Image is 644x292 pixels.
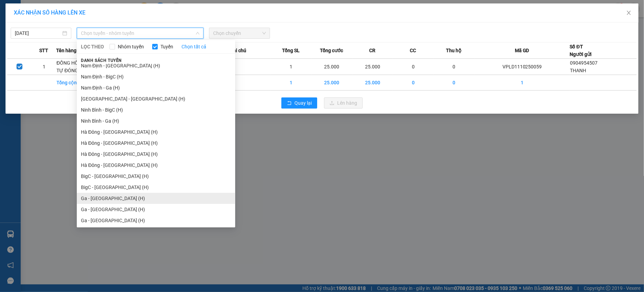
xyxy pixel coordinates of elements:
li: Ninh Bình - Ga (H) [77,115,235,126]
button: uploadLên hàng [324,97,363,109]
li: Ninh Bình - BigC (H) [77,104,235,115]
li: [GEOGRAPHIC_DATA] - [GEOGRAPHIC_DATA] (H) [77,93,235,104]
td: 0 [393,75,434,91]
td: 25.000 [311,75,352,91]
span: Thu hộ [446,47,462,54]
span: Tổng cước [320,47,343,54]
li: Ga - [GEOGRAPHIC_DATA] (H) [77,215,235,226]
td: Tổng cộng [56,75,97,91]
span: Chọn chuyến [213,28,266,38]
span: Tên hàng [56,47,76,54]
li: Nam Định - BigC (H) [77,71,235,82]
li: Hà Đông - [GEOGRAPHIC_DATA] (H) [77,160,235,171]
span: CC [410,47,416,54]
span: LỌC THEO [81,43,104,50]
button: rollbackQuay lại [281,97,317,109]
span: Nhóm tuyến [115,43,147,50]
li: Ga - [GEOGRAPHIC_DATA] (H) [77,204,235,215]
li: Hà Đông - [GEOGRAPHIC_DATA] (H) [77,138,235,149]
span: STT [39,47,48,54]
li: Nam Định - Ga (H) [77,82,235,93]
span: Tổng SL [282,47,300,54]
span: Ghi chú [230,47,246,54]
td: ĐỒNG HỒ KHÁCH TỰ ĐÓNG [56,59,97,75]
td: 0 [434,75,474,91]
span: down [196,31,200,35]
td: --- [230,59,270,75]
td: 1 [271,75,311,91]
td: VPLD1110250059 [475,59,570,75]
span: 0904954507 [570,60,598,66]
td: 1 [32,59,56,75]
li: Hà Đông - [GEOGRAPHIC_DATA] (H) [77,126,235,138]
li: BigC - [GEOGRAPHIC_DATA] (H) [77,171,235,182]
span: Danh sách tuyến [77,57,126,64]
td: 0 [434,59,474,75]
span: close [626,10,632,16]
span: Mã GD [515,47,529,54]
a: Chọn tất cả [181,43,206,50]
td: 25.000 [352,75,393,91]
div: Số ĐT Người gửi [570,43,592,58]
li: Nam Định - [GEOGRAPHIC_DATA] (H) [77,60,235,71]
li: Hà Đông - [GEOGRAPHIC_DATA] (H) [77,149,235,160]
td: 1 [475,75,570,91]
button: Close [619,3,638,23]
td: 25.000 [352,59,393,75]
li: Ga - [GEOGRAPHIC_DATA] (H) [77,193,235,204]
span: Chọn tuyến - nhóm tuyến [81,28,199,38]
span: Quay lại [294,99,312,107]
input: 11/10/2025 [15,29,61,37]
td: 1 [271,59,311,75]
span: rollback [287,101,292,106]
span: THANH [570,68,586,73]
li: BigC - [GEOGRAPHIC_DATA] (H) [77,182,235,193]
span: Tuyến [158,43,176,50]
td: 25.000 [311,59,352,75]
span: XÁC NHẬN SỐ HÀNG LÊN XE [14,9,85,16]
td: 0 [393,59,434,75]
span: CR [369,47,375,54]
